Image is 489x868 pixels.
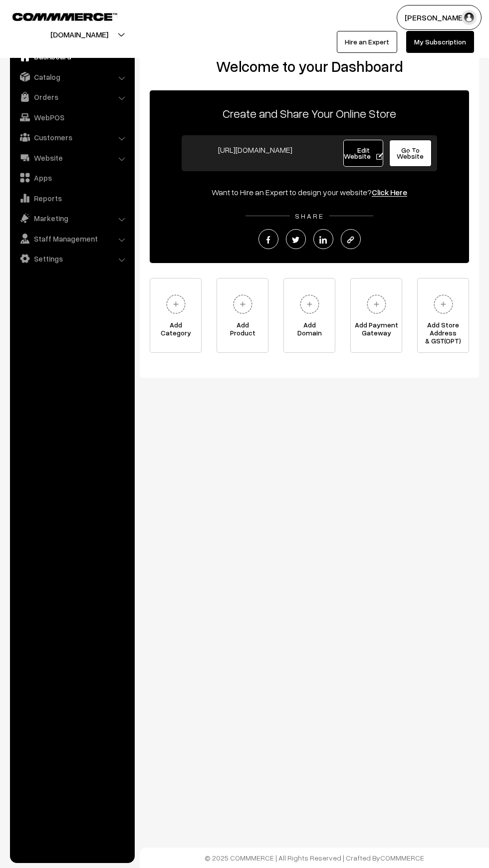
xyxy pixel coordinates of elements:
button: [PERSON_NAME]… [397,5,482,30]
a: Reports [12,189,131,207]
img: plus.svg [229,290,256,318]
footer: © 2025 COMMMERCE | All Rights Reserved | Crafted By [140,848,489,868]
a: Add Store Address& GST(OPT) [417,278,469,353]
span: Add Domain [284,321,335,341]
span: Go To Website [397,146,424,160]
a: Apps [12,169,131,187]
a: COMMMERCE [380,854,424,862]
h2: Welcome to your Dashboard [150,57,469,75]
img: plus.svg [296,290,323,318]
div: Want to Hire an Expert to design your website? [150,186,469,198]
img: plus.svg [162,290,190,318]
a: Catalog [12,68,131,86]
a: Customers [12,128,131,146]
span: SHARE [290,212,329,220]
a: Click Here [372,187,407,197]
a: Go To Website [389,140,432,167]
img: plus.svg [430,290,457,318]
span: Edit Website [344,146,383,160]
button: [DOMAIN_NAME] [15,22,143,47]
a: COMMMERCE [12,10,100,22]
a: Hire an Expert [337,31,397,53]
p: Create and Share Your Online Store [150,104,469,122]
a: AddDomain [283,278,335,353]
a: Orders [12,88,131,106]
a: Marketing [12,209,131,227]
img: COMMMERCE [12,13,117,20]
span: Add Product [217,321,268,341]
a: My Subscription [406,31,474,53]
a: Settings [12,250,131,268]
span: Add Store Address & GST(OPT) [418,321,469,341]
a: AddCategory [150,278,202,353]
a: Add PaymentGateway [350,278,402,353]
span: Add Payment Gateway [351,321,402,341]
a: WebPOS [12,108,131,126]
img: plus.svg [363,290,390,318]
span: Add Category [150,321,201,341]
a: AddProduct [217,278,268,353]
a: Staff Management [12,230,131,248]
img: user [462,10,477,25]
a: Website [12,149,131,167]
a: Edit Website [343,140,383,167]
